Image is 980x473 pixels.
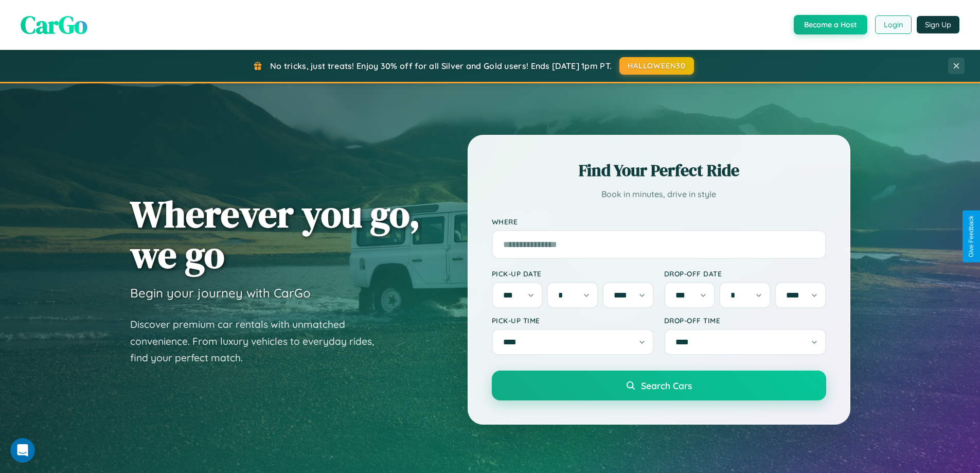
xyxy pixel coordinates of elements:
[875,15,912,34] button: Login
[641,380,692,391] span: Search Cars
[492,371,826,400] button: Search Cars
[130,194,420,275] h1: Wherever you go, we go
[619,57,694,75] button: HALLOWEEN30
[492,316,654,325] label: Pick-up Time
[10,438,35,463] iframe: Intercom live chat
[492,269,654,278] label: Pick-up Date
[492,217,826,226] label: Where
[917,16,959,33] button: Sign Up
[664,269,826,278] label: Drop-off Date
[794,15,867,34] button: Become a Host
[21,8,87,42] span: CarGo
[492,159,826,182] h2: Find Your Perfect Ride
[492,187,826,202] p: Book in minutes, drive in style
[270,61,612,71] span: No tricks, just treats! Enjoy 30% off for all Silver and Gold users! Ends [DATE] 1pm PT.
[968,216,975,257] div: Give Feedback
[130,316,387,366] p: Discover premium car rentals with unmatched convenience. From luxury vehicles to everyday rides, ...
[664,316,826,325] label: Drop-off Time
[130,285,311,301] h3: Begin your journey with CarGo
